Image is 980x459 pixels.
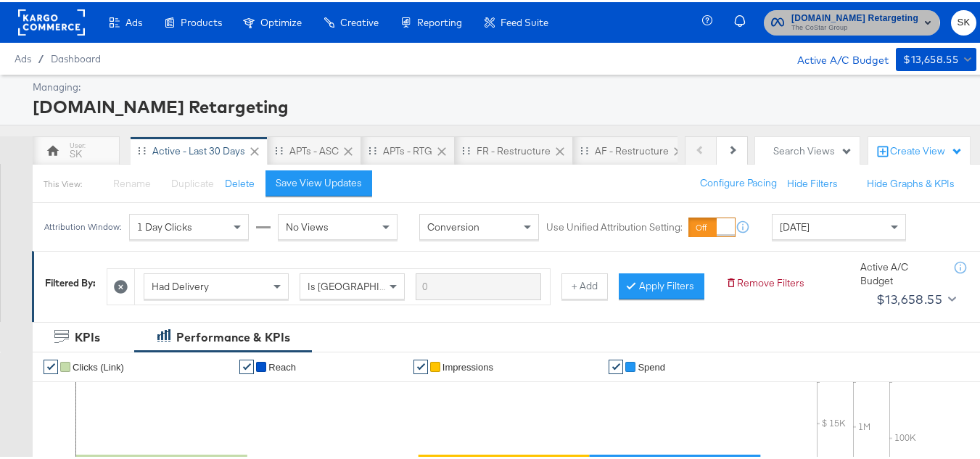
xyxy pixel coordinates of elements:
span: Spend [638,360,665,371]
button: Save View Updates [265,168,372,194]
button: Hide Filters [787,175,838,189]
div: APTs - RTG [383,142,432,156]
span: Feed Suite [501,15,548,26]
button: Hide Graphs & KPIs [867,175,955,189]
span: Optimize [260,15,302,26]
label: Use Unified Attribution Setting: [546,218,683,232]
span: [DATE] [780,218,810,231]
div: AF - Restructure [595,142,669,156]
span: Is [GEOGRAPHIC_DATA] [308,278,419,291]
span: Rename [113,175,151,188]
div: Drag to reorder tab [275,144,283,152]
span: Ads [125,15,142,26]
span: Conversion [427,218,479,231]
div: Filtered By: [45,274,96,288]
div: Search Views [773,142,852,156]
span: Reporting [417,15,462,26]
div: Performance & KPIs [176,327,290,344]
div: [DOMAIN_NAME] Retargeting [33,92,973,117]
span: SK [957,12,971,29]
span: Clicks (Link) [73,360,124,371]
div: Active - Last 30 Days [152,142,245,156]
a: Dashboard [51,51,101,62]
span: Ads [15,51,31,62]
span: No Views [286,218,329,231]
button: [DOMAIN_NAME] RetargetingThe CoStar Group [764,8,940,33]
span: The CoStar Group [791,20,918,32]
div: Active A/C Budget [782,46,889,67]
span: Products [181,15,222,26]
button: Delete [225,175,255,189]
a: ✔ [413,357,428,372]
span: Creative [340,15,379,26]
div: This View: [44,176,82,188]
span: Had Delivery [152,278,209,291]
a: ✔ [609,357,623,372]
div: KPIs [75,327,100,344]
span: 1 Day Clicks [137,218,192,231]
div: Create View [890,142,963,157]
span: [DOMAIN_NAME] Retargeting [791,9,918,24]
div: Active A/C Budget [860,258,940,285]
button: $13,658.55 [870,286,959,309]
div: Drag to reorder tab [462,144,470,152]
span: Duplicate [171,175,214,188]
div: Drag to reorder tab [138,144,146,152]
div: FR - Restructure [477,142,551,156]
button: SK [951,8,976,33]
button: Configure Pacing [690,168,787,194]
div: Save View Updates [276,174,362,188]
div: APTs - ASC [289,142,339,156]
button: + Add [561,271,608,297]
button: Apply Filters [619,271,704,297]
button: $13,658.55 [896,46,976,69]
div: $13,658.55 [903,49,958,67]
span: Reach [268,360,296,371]
div: Drag to reorder tab [368,144,376,152]
button: Remove Filters [725,274,804,288]
div: Attribution Window: [44,220,122,230]
span: / [31,51,51,62]
div: Managing: [33,78,973,92]
a: ✔ [44,357,58,372]
span: Impressions [442,360,493,371]
a: ✔ [239,357,254,372]
div: $13,658.55 [876,286,942,308]
input: Enter a search term [416,271,541,298]
div: Drag to reorder tab [580,144,588,152]
div: SK [70,145,82,159]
